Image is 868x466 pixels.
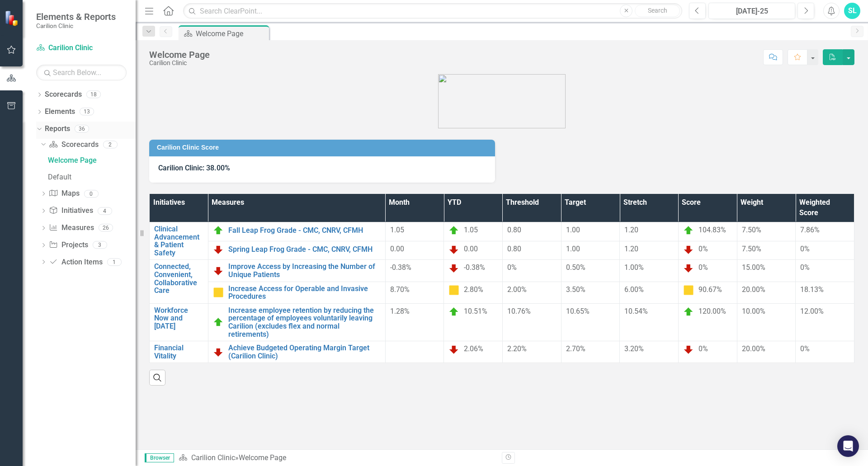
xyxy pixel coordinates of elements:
a: Improve Access by Increasing the Number of Unique Patients [228,263,381,278]
span: 20.00% [742,344,765,353]
span: 3.50% [566,285,585,294]
a: Financial Vitality [154,344,203,360]
span: 2.80% [464,285,483,294]
a: Clinical Advancement & Patient Safety [154,225,203,257]
span: 0% [800,263,810,272]
img: Below Plan [683,344,694,355]
a: Connected, Convenient, Collaborative Care [154,263,203,294]
span: 7.50% [742,245,761,253]
a: Increase employee retention by reducing the percentage of employees voluntarily leaving Carilion ... [228,306,381,338]
span: 104.83% [698,226,726,234]
div: Welcome Page [196,28,267,39]
a: Achieve Budgeted Operating Margin Target (Carilion Clinic) [228,344,381,360]
span: 10.00% [742,307,765,315]
img: Below Plan [448,244,459,255]
span: 12.00% [800,307,824,315]
img: Caution [448,285,459,296]
span: -0.38% [390,263,411,272]
a: Spring Leap Frog Grade - CMC, CNRV, CFMH [228,245,381,254]
img: Below Plan [213,265,224,276]
span: 10.51% [464,307,487,315]
div: 3 [93,241,107,249]
a: Projects [49,240,88,250]
span: 1.28% [390,307,410,315]
div: Carilion Clinic [149,60,210,66]
a: Measures [49,223,94,233]
span: Search [648,7,667,14]
img: Below Plan [683,263,694,273]
a: Carilion Clinic [191,453,235,462]
div: 13 [80,108,94,116]
span: Carilion Clinic: 38.00% [158,164,230,172]
span: 10.54% [624,307,648,315]
span: 1.00 [566,226,580,234]
img: Below Plan [448,263,459,273]
span: 1.05 [390,226,404,234]
img: Caution [213,287,224,298]
button: SL [844,3,860,19]
img: carilion%20clinic%20logo%202.0.png [438,74,566,128]
h3: Carilion Clinic Score [157,144,491,151]
span: 1.20 [624,226,638,234]
span: 20.00% [742,285,765,294]
div: [DATE]-25 [712,6,792,17]
span: Browser [145,453,174,462]
a: Default [46,169,136,184]
img: ClearPoint Strategy [5,10,20,26]
a: Scorecards [49,140,98,150]
span: 1.05 [464,226,478,234]
img: On Target [448,225,459,236]
span: 3.20% [624,344,644,353]
div: » [179,453,495,463]
a: Fall Leap Frog Grade - CMC, CNRV, CFMH [228,226,381,235]
button: [DATE]-25 [708,3,795,19]
div: 4 [98,207,112,215]
span: 0% [698,245,708,253]
span: 0.80 [507,226,521,234]
a: Initiatives [49,206,93,216]
img: On Target [213,225,224,236]
span: 2.00% [507,285,527,294]
span: 0% [800,344,810,353]
img: On Target [683,225,694,236]
img: On Target [213,317,224,328]
span: 0.80 [507,245,521,253]
span: 7.86% [800,226,820,234]
span: 15.00% [742,263,765,272]
a: Scorecards [45,89,82,100]
img: Below Plan [448,344,459,355]
span: 8.70% [390,285,410,294]
div: 0 [84,190,99,198]
span: Elements & Reports [36,11,116,22]
div: Welcome Page [149,50,210,60]
img: Caution [683,285,694,296]
div: 26 [99,224,113,232]
input: Search ClearPoint... [183,3,682,19]
span: 6.00% [624,285,644,294]
span: 1.20 [624,245,638,253]
img: On Target [448,306,459,317]
button: Search [635,5,680,17]
span: 10.65% [566,307,590,315]
span: 0% [698,344,708,353]
span: 7.50% [742,226,761,234]
div: Default [48,173,136,181]
a: Elements [45,107,75,117]
span: 2.20% [507,344,527,353]
span: 0% [698,264,708,272]
div: Welcome Page [239,453,286,462]
span: 0.00 [464,245,478,253]
div: 18 [86,91,101,99]
a: Carilion Clinic [36,43,127,53]
a: Maps [49,188,79,199]
a: Increase Access for Operable and Invasive Procedures [228,285,381,301]
a: Welcome Page [46,153,136,167]
a: Reports [45,124,70,134]
span: 2.06% [464,344,483,353]
div: 1 [107,258,122,266]
span: -0.38% [464,264,485,272]
small: Carilion Clinic [36,22,116,29]
span: 0% [800,245,810,253]
a: Action Items [49,257,102,268]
